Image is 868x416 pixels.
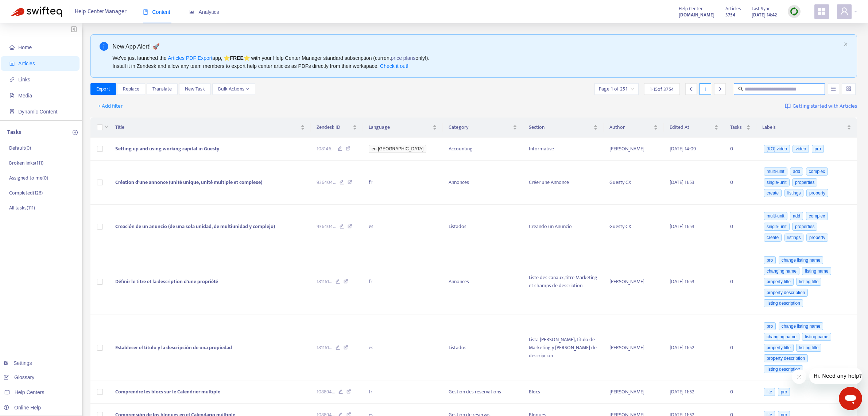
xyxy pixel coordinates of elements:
span: [KO] video [764,145,790,153]
td: 0 [724,381,756,404]
span: left [689,86,694,92]
div: 1 [700,83,711,95]
strong: 3754 [725,11,735,19]
a: [DOMAIN_NAME] [679,11,714,19]
span: account-book [9,61,15,66]
span: Home [18,45,32,50]
span: changing name [764,267,799,275]
span: plus-circle [73,130,78,135]
span: user [840,7,849,16]
a: Glossary [4,374,34,380]
span: [DATE] 11:52 [670,388,694,396]
span: properties [792,223,817,231]
span: Labels [762,123,845,131]
td: 0 [724,249,756,315]
td: 0 [724,315,756,381]
td: Accounting [443,138,523,161]
span: home [9,45,15,50]
span: Définir le titre et la description d'une propriété [115,277,218,286]
a: Online Help [4,405,41,411]
p: Default ( 0 ) [9,144,31,152]
span: Edited At [670,123,712,131]
button: unordered-list [828,83,839,95]
span: Help Centers [15,389,44,395]
strong: [DATE] 14:42 [752,11,777,19]
span: Création d'une annonce (unité unique, unité multiple et complexe) [115,178,262,186]
span: properties [792,178,817,186]
a: Articles PDF Export [168,55,212,61]
th: Category [443,118,523,138]
span: change listing name [779,322,824,330]
span: Tasks [730,123,745,131]
span: Content [143,9,170,15]
strong: [DOMAIN_NAME] [679,11,714,19]
span: property title [764,344,794,352]
td: Annonces [443,249,523,315]
span: 108146 ... [317,145,334,153]
span: [DATE] 11:53 [670,277,694,286]
th: Labels [756,118,857,138]
th: Section [523,118,604,138]
span: create [764,234,782,242]
span: Title [115,123,299,131]
span: lite [764,388,775,396]
span: property description [764,289,808,297]
span: close [844,42,848,46]
span: multi-unit [764,212,787,220]
a: price plans [391,55,416,61]
span: complex [806,212,828,220]
img: Swifteq [11,7,62,17]
th: Language [363,118,443,138]
button: + Add filter [92,100,128,112]
span: 181161 ... [317,278,332,286]
td: [PERSON_NAME] [604,138,664,161]
span: pro [764,256,776,264]
span: Replace [123,85,139,93]
span: multi-unit [764,167,787,176]
td: 0 [724,161,756,205]
span: listing description [764,365,803,373]
span: single-unit [764,178,790,186]
iframe: Message from company [809,368,862,384]
span: listings [784,189,804,197]
td: Listados [443,315,523,381]
span: property description [764,354,808,362]
span: Help Center [679,5,703,13]
td: 0 [724,205,756,249]
td: Blocs [523,381,604,404]
span: Export [96,85,110,93]
iframe: Close message [792,369,806,384]
span: search [738,86,743,92]
span: info-circle [100,42,108,51]
span: unordered-list [831,86,836,91]
span: create [764,189,782,197]
img: sync.dc5367851b00ba804db3.png [790,7,799,16]
a: Settings [4,360,32,366]
span: listings [784,234,804,242]
td: Créer une Annonce [523,161,604,205]
button: Translate [147,83,178,95]
td: Lista [PERSON_NAME], título de Marketing y [PERSON_NAME] de descripción [523,315,604,381]
td: 0 [724,138,756,161]
div: We've just launched the app, ⭐ ⭐️ with your Help Center Manager standard subscription (current on... [113,54,841,70]
span: Getting started with Articles [793,102,857,111]
button: New Task [179,83,211,95]
span: file-image [9,93,15,98]
button: Replace [117,83,145,95]
div: New App Alert! 🚀 [113,42,841,51]
span: listing name [802,267,831,275]
span: pro [764,322,776,330]
button: close [844,42,848,47]
span: Media [18,93,32,99]
td: Gestion des réservations [443,381,523,404]
span: container [9,109,15,114]
span: property title [764,278,794,286]
td: Creando un Anuncio [523,205,604,249]
td: [PERSON_NAME] [604,249,664,315]
span: Articles [18,61,35,66]
span: listing description [764,299,803,307]
span: Comprendre les blocs sur le Calendrier multiple [115,388,220,396]
span: 181161 ... [317,344,332,352]
span: appstore [817,7,826,16]
span: [DATE] 11:53 [670,222,694,231]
